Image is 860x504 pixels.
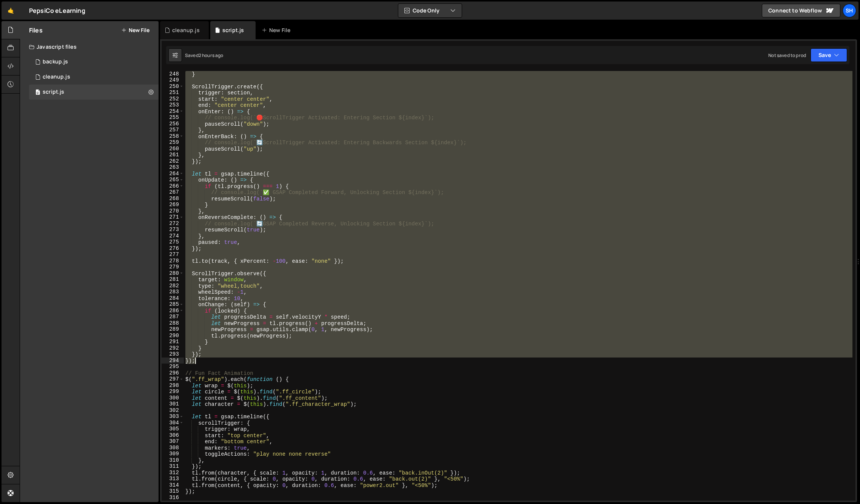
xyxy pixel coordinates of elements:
div: 253 [162,102,184,108]
div: 281 [162,276,184,283]
div: 13072/32201.js [29,85,159,100]
div: 259 [162,139,184,146]
div: 260 [162,146,184,152]
div: 267 [162,189,184,196]
div: 310 [162,457,184,464]
div: 262 [162,158,184,165]
div: 290 [162,333,184,339]
div: cleanup.js [172,26,200,34]
div: 275 [162,239,184,245]
div: 311 [162,463,184,470]
a: 🤙 [2,2,20,20]
div: 315 [162,488,184,495]
div: 303 [162,413,184,420]
a: Connect to Webflow [762,4,840,17]
div: 265 [162,177,184,183]
div: 277 [162,251,184,258]
div: 271 [162,214,184,220]
div: 286 [162,308,184,314]
div: script.js [43,89,64,96]
div: 256 [162,121,184,127]
div: 250 [162,83,184,90]
div: 307 [162,438,184,445]
div: 13072/32360.js [29,69,159,85]
div: 301 [162,401,184,407]
div: 285 [162,301,184,308]
div: Saved [185,52,223,59]
div: 313 [162,476,184,482]
div: 268 [162,196,184,202]
div: 284 [162,295,184,302]
span: 0 [35,90,40,96]
div: 306 [162,432,184,439]
div: 255 [162,114,184,121]
div: 294 [162,358,184,364]
div: 305 [162,426,184,432]
div: 304 [162,420,184,426]
div: 273 [162,227,184,233]
h2: Files [29,26,43,34]
div: cleanup.js [43,74,70,80]
div: 280 [162,270,184,277]
div: 258 [162,133,184,140]
div: 297 [162,376,184,382]
div: 270 [162,208,184,214]
div: Javascript files [20,39,159,54]
div: 314 [162,482,184,489]
button: Code Only [398,4,462,17]
div: 299 [162,388,184,395]
div: 274 [162,233,184,239]
div: 248 [162,71,184,77]
div: 261 [162,152,184,158]
div: 278 [162,258,184,264]
div: 252 [162,96,184,102]
div: Not saved to prod [768,52,806,59]
div: 264 [162,171,184,177]
div: New File [262,26,293,34]
div: PepsiCo eLearning [29,6,85,15]
div: 288 [162,320,184,327]
div: 251 [162,89,184,96]
div: 316 [162,495,184,501]
div: 296 [162,370,184,376]
div: 272 [162,220,184,227]
div: 289 [162,326,184,333]
div: 257 [162,127,184,133]
div: 263 [162,164,184,171]
div: 283 [162,289,184,295]
div: 254 [162,108,184,115]
div: 312 [162,470,184,476]
div: 276 [162,245,184,252]
div: 13072/32202.js [29,54,159,69]
div: 295 [162,364,184,370]
div: 249 [162,77,184,83]
div: 279 [162,264,184,270]
div: 291 [162,339,184,345]
div: 292 [162,345,184,351]
div: 293 [162,351,184,358]
div: 298 [162,382,184,389]
div: script.js [222,26,244,34]
div: 287 [162,314,184,320]
div: 282 [162,283,184,289]
div: 309 [162,451,184,457]
button: Save [811,48,847,62]
div: 308 [162,445,184,451]
div: backup.js [43,59,68,65]
button: New File [121,27,149,33]
div: 300 [162,395,184,401]
div: 302 [162,407,184,414]
a: Sh [843,4,856,17]
div: 269 [162,202,184,208]
div: 266 [162,183,184,190]
div: 2 hours ago [199,52,223,59]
